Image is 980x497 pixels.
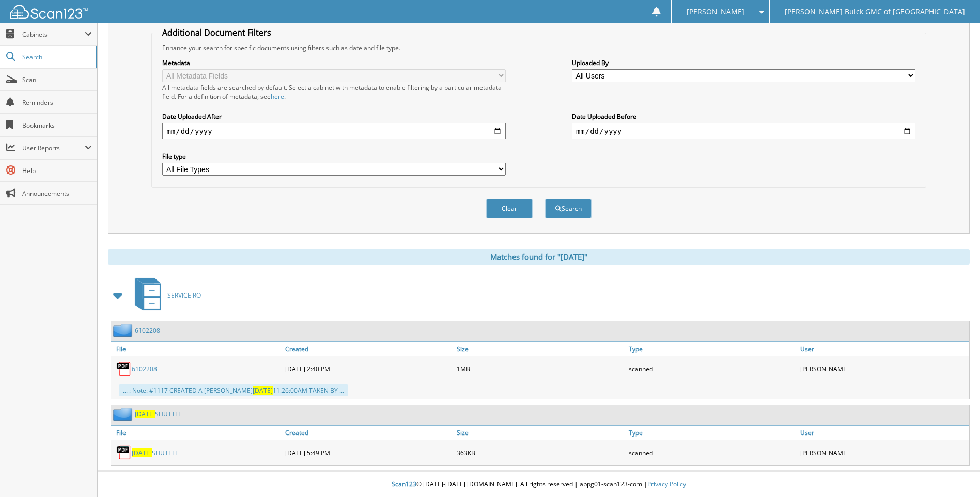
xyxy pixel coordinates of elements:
[108,249,970,265] div: Matches found for "[DATE]"
[157,27,276,38] legend: Additional Document Filters
[167,291,201,300] span: SERVICE RO
[454,426,626,440] a: Size
[486,199,533,218] button: Clear
[116,361,132,377] img: PDF.png
[271,92,284,101] a: here
[22,30,85,39] span: Cabinets
[626,442,798,463] div: scanned
[132,365,157,374] a: 6102208
[22,53,90,61] span: Search
[135,410,182,418] a: [DATE]SHUTTLE
[798,359,969,379] div: [PERSON_NAME]
[162,58,506,67] label: Metadata
[392,479,416,488] span: Scan123
[135,326,160,335] a: 6102208
[785,9,965,15] span: [PERSON_NAME] Buick GMC of [GEOGRAPHIC_DATA]
[626,342,798,356] a: Type
[22,75,92,84] span: Scan
[22,98,92,107] span: Reminders
[283,342,454,356] a: Created
[111,342,283,356] a: File
[22,166,92,175] span: Help
[687,9,744,15] span: [PERSON_NAME]
[22,121,92,130] span: Bookmarks
[253,386,273,395] span: [DATE]
[572,58,915,67] label: Uploaded By
[22,144,85,152] span: User Reports
[798,342,969,356] a: User
[113,324,135,337] img: folder2.png
[111,426,283,440] a: File
[454,442,626,463] div: 363KB
[647,479,686,488] a: Privacy Policy
[162,83,506,101] div: All metadata fields are searched by default. Select a cabinet with metadata to enable filtering b...
[454,359,626,379] div: 1MB
[798,426,969,440] a: User
[162,112,506,121] label: Date Uploaded After
[129,275,201,316] a: SERVICE RO
[283,359,454,379] div: [DATE] 2:40 PM
[98,472,980,497] div: © [DATE]-[DATE] [DOMAIN_NAME]. All rights reserved | appg01-scan123-com |
[626,426,798,440] a: Type
[22,189,92,198] span: Announcements
[135,410,155,418] span: [DATE]
[572,123,915,139] input: end
[572,112,915,121] label: Date Uploaded Before
[283,442,454,463] div: [DATE] 5:49 PM
[626,359,798,379] div: scanned
[928,447,980,497] iframe: Chat Widget
[157,43,920,52] div: Enhance your search for specific documents using filters such as date and file type.
[162,123,506,139] input: start
[162,152,506,161] label: File type
[283,426,454,440] a: Created
[132,448,152,457] span: [DATE]
[113,408,135,421] img: folder2.png
[454,342,626,356] a: Size
[132,448,179,457] a: [DATE]SHUTTLE
[545,199,592,218] button: Search
[119,384,348,396] div: ... : Note: #1117 CREATED A [PERSON_NAME] 11:26:00AM TAKEN BY ...
[116,445,132,460] img: PDF.png
[798,442,969,463] div: [PERSON_NAME]
[10,5,88,19] img: scan123-logo-white.svg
